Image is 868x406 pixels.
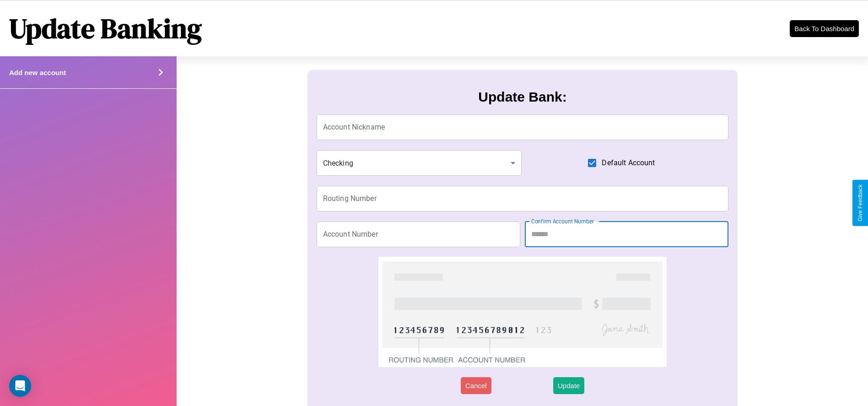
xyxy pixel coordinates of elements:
[531,217,594,225] label: Confirm Account Number
[9,69,66,76] h4: Add new account
[9,10,202,47] h1: Update Banking
[317,150,522,176] div: Checking
[9,375,31,397] div: Open Intercom Messenger
[478,89,566,105] h3: Update Bank:
[602,157,655,168] span: Default Account
[553,377,584,394] button: Update
[857,184,863,222] div: Give Feedback
[461,377,491,394] button: Cancel
[790,20,859,37] button: Back To Dashboard
[378,257,667,367] img: check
